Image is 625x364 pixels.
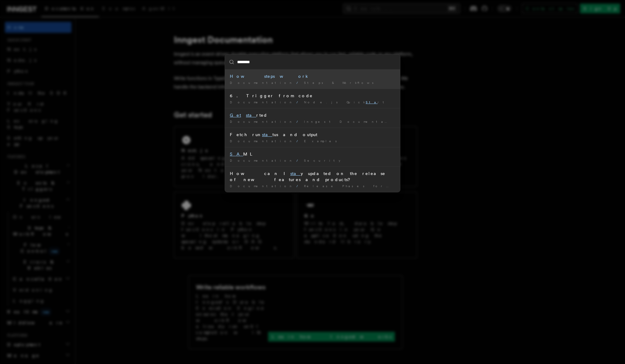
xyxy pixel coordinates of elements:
mark: sta [246,113,256,118]
div: How can I y updated on the release of new features and products? [230,170,395,183]
span: Documentation [230,139,294,143]
span: Documentation [230,100,294,104]
span: / [296,184,302,188]
span: Documentation [230,159,294,162]
mark: Get [230,113,241,118]
div: Fetch run tus and output [230,132,395,138]
span: Steps & Workflows [304,81,377,84]
span: Documentation [230,81,294,84]
span: Documentation [230,120,294,123]
mark: sta [262,132,272,137]
span: Release Phases for Inngest [304,184,422,188]
div: 6. Trigger from code [230,93,395,99]
span: / [296,120,302,123]
span: / [296,81,302,84]
mark: SA [230,152,243,156]
mark: sta [290,171,301,176]
mark: Sta [366,100,378,104]
span: Examples [304,139,340,143]
div: ML [230,151,395,157]
span: Inngest Documentation [304,120,404,123]
span: / [296,139,302,143]
div: rted [230,112,395,118]
span: Documentation [230,184,294,188]
div: How steps work [230,73,395,79]
span: / [296,100,302,104]
span: / [296,159,302,162]
span: Node.js Quick rt [304,100,388,104]
span: Security [304,159,341,162]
